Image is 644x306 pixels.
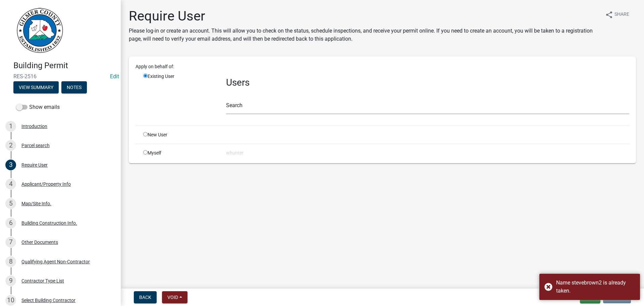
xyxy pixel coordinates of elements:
div: Existing User [138,73,221,120]
div: Require User [21,163,48,167]
div: 5 [5,198,16,209]
div: Name stevebrown2 is already taken. [556,279,635,295]
wm-modal-confirm: Edit Application Number [110,73,119,80]
div: Introduction [21,124,47,129]
span: Void [167,295,178,300]
span: RES-2516 [13,73,107,80]
div: Applicant/Property Info [21,182,71,186]
div: Myself [138,149,221,157]
wm-modal-confirm: Summary [13,85,59,90]
div: 6 [5,218,16,228]
div: Other Documents [21,240,58,245]
wm-modal-confirm: Notes [61,85,87,90]
div: Building Construction Info. [21,221,77,225]
div: 4 [5,179,16,189]
div: 2 [5,140,16,151]
div: Parcel search [21,143,50,148]
button: shareShare [600,8,635,21]
p: Please log-in or create an account. This will allow you to check on the status, schedule inspecti... [129,27,600,43]
button: Notes [61,81,87,93]
div: Qualifying Agent Non-Contractor [21,259,90,264]
i: share [605,11,613,19]
div: 9 [5,275,16,286]
div: 8 [5,256,16,267]
h3: Users [226,77,629,88]
div: 1 [5,121,16,132]
div: Contractor Type List [21,278,64,283]
div: Select Building Contractor [21,298,75,303]
div: 7 [5,237,16,248]
div: Map/Site Info. [21,201,51,206]
a: Edit [110,73,119,80]
div: Apply on behalf of: [130,63,634,70]
h1: Require User [129,8,600,24]
button: Void [162,291,187,303]
div: 10 [5,295,16,306]
label: Show emails [16,103,60,111]
img: Gilmer County, Georgia [13,7,64,54]
button: Back [134,291,157,303]
button: View Summary [13,81,59,93]
span: Share [614,11,629,19]
div: 3 [5,160,16,170]
h4: Building Permit [13,61,115,71]
div: New User [138,131,221,138]
span: Back [139,295,151,300]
